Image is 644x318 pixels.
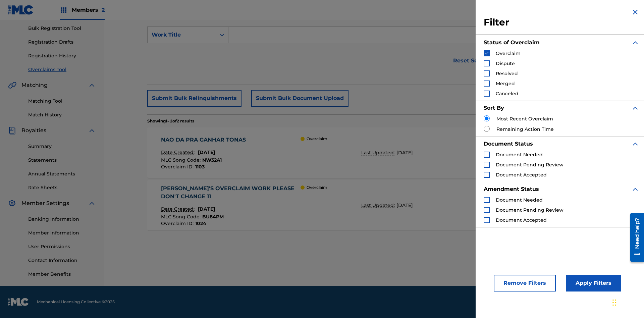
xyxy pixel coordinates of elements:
label: Remaining Action Time [496,126,554,133]
img: Member Settings [8,199,16,207]
span: NW32A1 [202,157,222,163]
a: Member Information [28,229,96,236]
img: expand [88,126,96,135]
p: Overclaim [307,184,327,191]
span: Document Needed [496,197,543,203]
p: Date Created: [161,149,196,156]
iframe: Resource Center [625,210,644,265]
img: expand [88,81,96,89]
button: Submit Bulk Document Upload [251,90,348,107]
span: 1024 [195,220,206,226]
span: Member Settings [21,199,69,207]
a: User Permissions [28,243,96,250]
p: Overclaim [307,136,327,142]
div: [PERSON_NAME]'S OVERCLAIM WORK PLEASE DON'T CHANGE 11 [161,184,301,201]
a: Contact Information [28,257,96,264]
p: Date Created: [161,206,196,213]
div: Drag [612,293,616,313]
strong: Amendment Status [484,186,539,192]
img: expand [631,39,639,47]
label: Most Recent Overclaim [496,115,553,122]
span: [DATE] [198,206,215,212]
img: expand [88,199,96,207]
form: Search Form [147,26,601,74]
span: MLC Song Code : [161,214,202,220]
a: Bulk Registration Tool [28,25,96,32]
span: Document Accepted [496,172,547,178]
span: MLC Song Code : [161,157,202,163]
span: [DATE] [198,149,215,155]
span: 1103 [195,164,205,170]
strong: Status of Overclaim [484,39,540,46]
span: Document Accepted [496,217,547,223]
a: Match History [28,111,96,118]
iframe: Chat Widget [610,286,644,318]
p: Last Updated: [361,149,396,156]
span: Merged [496,81,515,87]
a: Member Benefits [28,271,96,278]
p: Last Updated: [361,202,396,209]
a: Rate Sheets [28,184,96,191]
img: expand [631,185,639,193]
button: Submit Bulk Relinquishments [147,90,241,107]
a: Annual Statements [28,170,96,177]
img: expand [631,104,639,112]
span: Overclaim [496,50,521,56]
strong: Sort By [484,105,504,111]
span: [DATE] [396,150,413,156]
span: Mechanical Licensing Collective © 2025 [37,299,115,305]
div: Work Title [152,31,212,39]
img: close [631,8,639,16]
a: Overclaims Tool [28,66,96,73]
a: Registration Drafts [28,39,96,46]
span: Royalties [21,126,46,135]
span: Matching [21,81,48,89]
button: Remove Filters [494,275,556,291]
a: Statements [28,157,96,164]
span: Dispute [496,60,515,66]
button: Apply Filters [566,275,621,291]
span: Document Needed [496,152,543,158]
span: [DATE] [396,202,413,208]
a: Summary [28,143,96,150]
span: BU84PM [202,214,224,220]
a: Banking Information [28,216,96,223]
img: Top Rightsholders [60,6,68,14]
a: [PERSON_NAME]'S OVERCLAIM WORK PLEASE DON'T CHANGE 11Date Created:[DATE]MLC Song Code:BU84PMOverc... [147,180,601,230]
a: Registration History [28,52,96,59]
a: NAO DA PRA GANHAR TONASDate Created:[DATE]MLC Song Code:NW32A1Overclaim ID:1103 OverclaimLast Upd... [147,127,601,178]
span: 2 [102,7,105,13]
span: Overclaim ID : [161,164,195,170]
span: Document Pending Review [496,207,563,213]
a: Reset Search [450,53,493,68]
img: Royalties [8,126,16,135]
img: expand [631,140,639,148]
img: MLC Logo [8,5,34,15]
div: NAO DA PRA GANHAR TONAS [161,136,249,144]
span: Members [72,6,105,14]
img: checkbox [484,51,489,56]
span: Resolved [496,70,518,76]
p: Showing 1 - 2 of 2 results [147,118,194,124]
span: Canceled [496,91,519,97]
a: Matching Tool [28,98,96,105]
span: Document Pending Review [496,162,563,168]
h3: Filter [484,16,639,29]
img: Matching [8,81,16,89]
span: Overclaim ID : [161,220,195,226]
img: logo [8,298,29,306]
strong: Document Status [484,141,533,147]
